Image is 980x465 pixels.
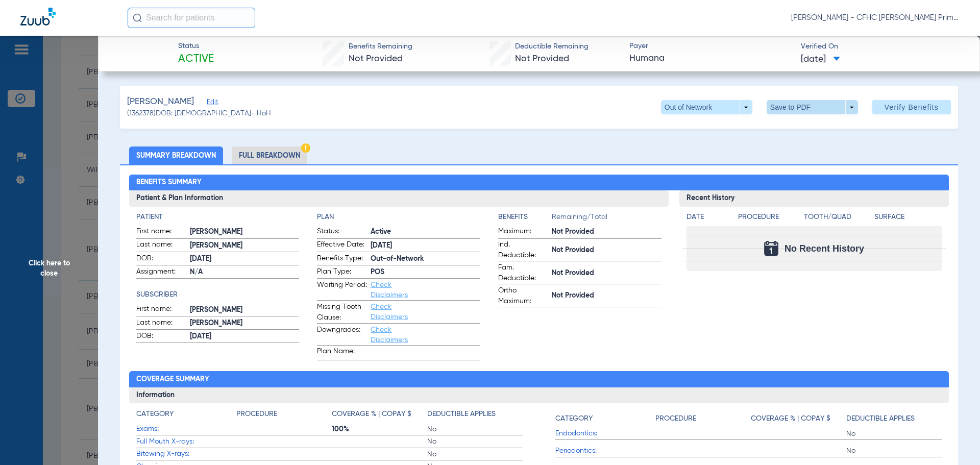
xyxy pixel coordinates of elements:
span: [DATE] [190,331,300,342]
span: [PERSON_NAME] [190,305,300,315]
span: [PERSON_NAME] - CFHC [PERSON_NAME] Primary Care Dental [791,13,960,23]
h4: Date [687,212,729,223]
span: No [427,449,523,459]
h4: Benefits [498,212,552,223]
h3: Recent History [679,190,949,207]
app-breakdown-title: Deductible Applies [427,409,523,423]
span: Status [178,41,214,52]
span: Humana [629,52,792,65]
h4: Patient [136,212,300,223]
a: Check Disclaimers [371,326,408,344]
span: Not Provided [552,290,661,301]
span: [DATE] [371,240,480,251]
app-breakdown-title: Procedure [655,409,751,428]
span: Not Provided [552,227,661,237]
app-breakdown-title: Date [687,212,729,226]
span: N/A [190,267,300,278]
span: Missing Tooth Clause: [317,302,367,323]
span: Benefits Remaining [349,41,412,52]
img: Hazard [301,143,310,153]
li: Summary Breakdown [129,146,223,164]
h3: Information [129,387,949,404]
a: Check Disclaimers [371,281,408,299]
iframe: Chat Widget [929,416,980,465]
span: Ortho Maximum: [498,285,548,307]
span: DOB: [136,331,186,343]
img: Zuub Logo [20,8,56,26]
span: Not Provided [349,54,403,63]
h3: Patient & Plan Information [129,190,669,207]
span: [PERSON_NAME] [190,318,300,329]
span: Remaining/Total [552,212,661,226]
span: [PERSON_NAME] [190,240,300,251]
span: No [846,446,942,456]
span: No [427,436,523,447]
app-breakdown-title: Category [555,409,655,428]
h4: Surface [874,212,942,223]
h4: Category [136,409,174,420]
span: Maximum: [498,226,548,238]
span: (1362378) DOB: [DEMOGRAPHIC_DATA] - HoH [127,108,271,119]
span: Fam. Deductible: [498,262,548,284]
span: Last name: [136,317,186,330]
h4: Procedure [738,212,800,223]
span: Endodontics: [555,428,655,439]
span: Not Provided [552,268,661,279]
span: First name: [136,226,186,238]
app-breakdown-title: Category [136,409,236,423]
h2: Benefits Summary [129,175,949,191]
span: Deductible Remaining [515,41,589,52]
span: Out-of-Network [371,254,480,264]
app-breakdown-title: Tooth/Quad [804,212,871,226]
span: DOB: [136,253,186,265]
span: Bitewing X-rays: [136,449,236,459]
span: Not Provided [552,245,661,256]
span: [DATE] [190,254,300,264]
span: Ind. Deductible: [498,239,548,261]
h4: Plan [317,212,480,223]
span: First name: [136,304,186,316]
span: Active [371,227,480,237]
app-breakdown-title: Coverage % | Copay $ [751,409,846,428]
input: Search for patients [128,8,255,28]
img: Calendar [764,241,778,256]
h4: Tooth/Quad [804,212,871,223]
span: [DATE] [801,53,840,66]
span: Verified On [801,41,964,52]
h4: Subscriber [136,289,300,300]
h4: Deductible Applies [427,409,496,420]
span: Downgrades: [317,325,367,345]
span: Periodontics: [555,446,655,456]
h4: Deductible Applies [846,413,915,424]
button: Save to PDF [767,100,858,114]
span: Active [178,52,214,66]
span: Waiting Period: [317,280,367,300]
span: Plan Type: [317,266,367,279]
span: No [846,429,942,439]
button: Verify Benefits [872,100,951,114]
img: Search Icon [133,13,142,22]
a: Check Disclaimers [371,303,408,321]
h4: Procedure [655,413,696,424]
span: Exams: [136,424,236,434]
span: Full Mouth X-rays: [136,436,236,447]
span: Plan Name: [317,346,367,360]
span: No [427,424,523,434]
h2: Coverage Summary [129,371,949,387]
h4: Category [555,413,593,424]
span: Edit [207,99,216,108]
span: Not Provided [515,54,569,63]
span: Effective Date: [317,239,367,252]
span: Last name: [136,239,186,252]
li: Full Breakdown [232,146,307,164]
span: No Recent History [785,243,864,254]
app-breakdown-title: Procedure [738,212,800,226]
app-breakdown-title: Coverage % | Copay $ [332,409,427,423]
app-breakdown-title: Surface [874,212,942,226]
span: Payer [629,41,792,52]
span: [PERSON_NAME] [190,227,300,237]
h4: Coverage % | Copay $ [332,409,411,420]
